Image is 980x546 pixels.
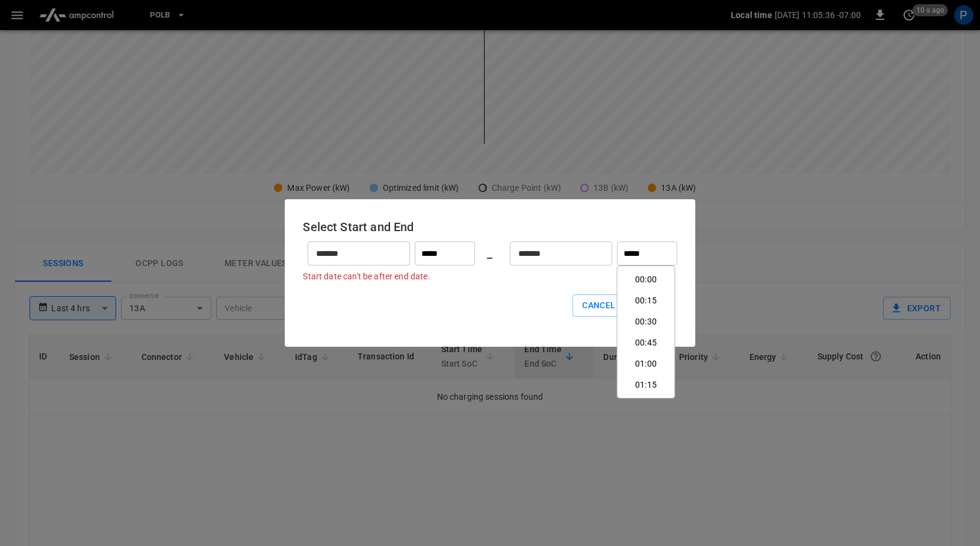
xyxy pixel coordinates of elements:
li: 00:45 [621,332,672,353]
li: 00:15 [621,290,672,311]
li: 00:30 [621,311,672,332]
ul: Time [621,269,672,395]
p: Start date can't be after end date. [303,270,677,282]
li: 01:15 [621,374,672,396]
li: 01:00 [621,353,672,374]
h6: Select Start and End [303,217,677,237]
button: Cancel [572,294,625,317]
li: 00:00 [621,269,672,290]
h6: _ [487,244,492,263]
